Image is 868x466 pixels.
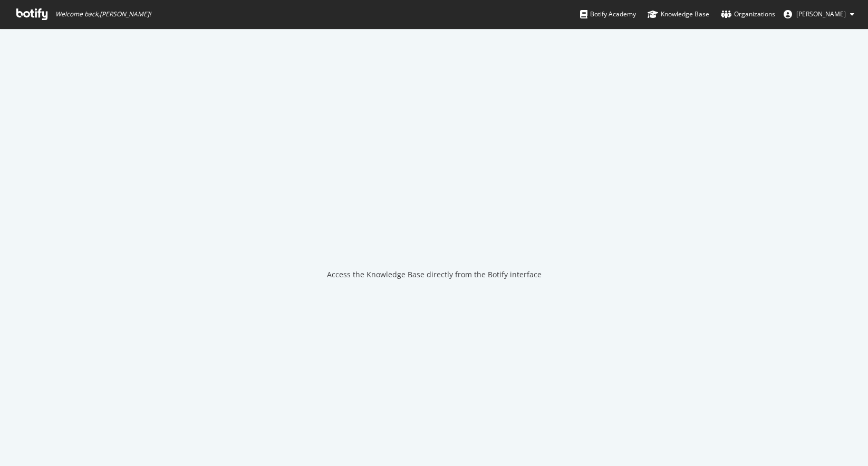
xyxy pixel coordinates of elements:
span: Steffie Kronek [796,9,846,18]
div: Knowledge Base [648,9,709,20]
button: [PERSON_NAME] [775,6,863,23]
div: animation [396,215,472,253]
div: Access the Knowledge Base directly from the Botify interface [327,269,542,280]
div: Botify Academy [580,9,636,20]
div: Organizations [721,9,775,20]
span: Welcome back, [PERSON_NAME] ! [55,10,151,18]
